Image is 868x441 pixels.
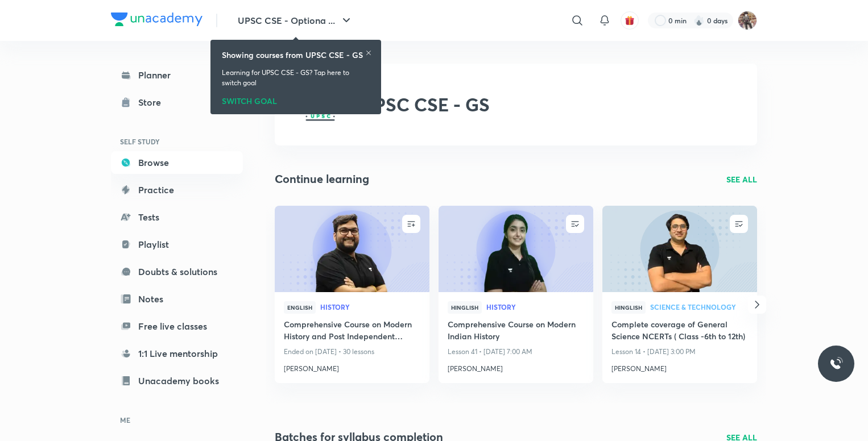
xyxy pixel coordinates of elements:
a: new-thumbnail [602,206,757,292]
a: Comprehensive Course on Modern Indian History [448,318,584,344]
img: avatar [625,15,635,26]
a: new-thumbnail [275,206,429,292]
span: English [284,301,316,314]
a: [PERSON_NAME] [448,359,584,374]
span: History [486,303,584,310]
span: Hinglish [448,301,482,314]
img: SRINATH MODINI [738,11,757,30]
a: History [486,303,584,311]
img: new-thumbnail [273,205,431,293]
a: Doubts & solutions [111,260,243,283]
a: new-thumbnail [439,206,593,292]
a: Science & Technology [650,303,748,311]
p: Lesson 14 • [DATE] 3:00 PM [611,344,748,359]
img: new-thumbnail [437,205,594,293]
img: ttu [829,357,843,371]
a: Notes [111,288,243,310]
a: Browse [111,151,243,174]
h6: Showing courses from UPSC CSE - GS [222,49,363,61]
div: Store [138,95,168,109]
a: SEE ALL [726,173,757,185]
a: Tests [111,206,243,228]
span: History [320,303,420,310]
a: History [320,303,420,311]
a: Practice [111,178,243,201]
a: 1:1 Live mentorship [111,342,243,365]
button: avatar [621,11,639,30]
p: Ended on [DATE] • 30 lessons [284,344,420,359]
img: new-thumbnail [601,205,758,293]
a: Playlist [111,233,243,256]
p: Lesson 41 • [DATE] 7:00 AM [448,344,584,359]
a: [PERSON_NAME] [284,359,420,374]
a: Store [111,91,243,114]
a: Company Logo [111,13,202,29]
p: Learning for UPSC CSE - GS? Tap here to switch goal [222,68,370,88]
span: Hinglish [611,301,646,314]
a: Unacademy books [111,369,243,392]
img: Company Logo [111,13,202,26]
h6: ME [111,410,243,430]
h2: UPSC CSE - GS [361,94,490,115]
a: Complete coverage of General Science NCERTs ( Class -6th to 12th) [611,318,748,344]
a: Free live classes [111,315,243,338]
h2: Continue learning [275,170,369,188]
button: UPSC CSE - Optiona ... [231,9,360,32]
div: SWITCH GOAL [222,93,370,105]
span: Science & Technology [650,303,748,310]
img: streak [693,15,705,26]
a: Planner [111,64,243,86]
a: [PERSON_NAME] [611,359,748,374]
h6: SELF STUDY [111,132,243,151]
a: Comprehensive Course on Modern History and Post Independent [GEOGRAPHIC_DATA] [284,318,420,344]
